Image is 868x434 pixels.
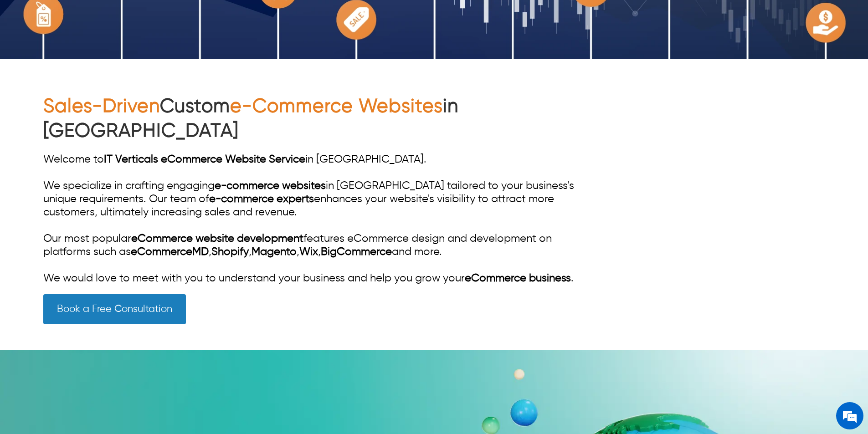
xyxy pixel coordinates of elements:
div: Leave a message [47,51,153,63]
img: salesiqlogo_leal7QplfZFryJ6FIlVepeu7OftD7mt8q6exU6-34PB8prfIgodN67KcxXM9Y7JQ_.png [63,239,69,245]
a: eCommerce Website Service [161,154,305,165]
a: IT Verticals [104,154,158,165]
a: BigCommerce [321,246,392,257]
a: e-commerce websites [215,180,326,191]
a: eCommerce business [465,273,571,284]
a: e-commerce experts [209,194,314,204]
a: Shopify [211,246,249,257]
span: e-Commerce Websites [230,97,443,116]
img: logo_Zg8I0qSkbAqR2WFHt3p6CTuqpyXMFPubPcD2OT02zFN43Cy9FUNNG3NEPhM_Q1qe_.png [15,55,38,60]
span: Sales-Driven [43,97,160,116]
em: Submit [134,281,165,293]
div: Welcome to in [GEOGRAPHIC_DATA]. We specialize in crafting engaging in [GEOGRAPHIC_DATA] tailored... [43,153,590,285]
div: Minimize live chat window [149,5,171,26]
a: Wix [299,246,318,257]
em: Driven by SalesIQ [72,239,116,245]
a: eCommerce website development [131,233,303,244]
a: Magento [252,246,297,257]
span: We are offline. Please leave us a message. [19,115,159,207]
a: Book a Free Consultation [43,294,186,324]
a: eCommerceMD [131,246,209,257]
textarea: Type your message and click 'Submit' [5,249,174,281]
h1: Custom in [GEOGRAPHIC_DATA] [43,94,590,144]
